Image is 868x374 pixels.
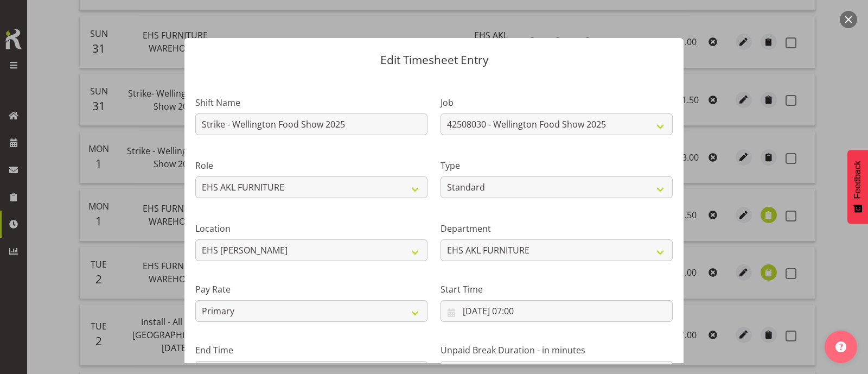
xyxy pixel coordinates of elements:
[195,283,427,296] label: Pay Rate
[195,159,427,172] label: Role
[441,283,673,296] label: Start Time
[441,300,673,322] input: Click to select...
[853,161,863,199] span: Feedback
[441,96,673,109] label: Job
[195,344,427,357] label: End Time
[195,222,427,235] label: Location
[195,54,673,66] p: Edit Timesheet Entry
[195,96,427,109] label: Shift Name
[441,159,673,172] label: Type
[847,150,868,224] button: Feedback - Show survey
[441,344,673,357] label: Unpaid Break Duration - in minutes
[835,341,846,352] img: help-xxl-2.png
[195,113,427,135] input: Shift Name
[441,222,673,235] label: Department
